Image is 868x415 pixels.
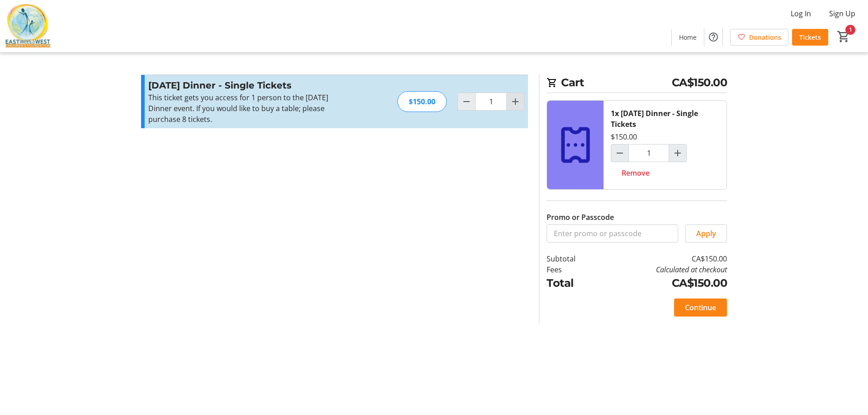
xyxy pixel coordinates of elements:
[547,264,599,275] td: Fees
[730,29,788,46] a: Donations
[799,33,821,42] span: Tickets
[547,224,678,242] input: Enter promo or passcode
[547,275,599,291] td: Total
[611,164,660,182] button: Remove
[628,144,669,162] input: Diwali Dinner - Single Tickets Quantity
[685,224,727,242] button: Apply
[547,75,727,93] h2: Cart
[829,8,855,19] span: Sign Up
[704,28,722,46] button: Help
[822,6,863,21] button: Sign Up
[5,4,51,49] img: East Meets West Children's Foundation's Logo
[599,253,727,264] td: CA$150.00
[611,145,628,162] button: Decrement by one
[791,8,811,19] span: Log In
[397,91,447,112] div: $150.00
[672,75,727,91] span: CA$150.00
[458,93,475,110] button: Decrement by one
[749,33,781,42] span: Donations
[599,264,727,275] td: Calculated at checkout
[547,212,614,223] label: Promo or Passcode
[611,131,637,142] div: $150.00
[507,93,524,110] button: Increment by one
[696,228,716,239] span: Apply
[674,298,727,317] button: Continue
[547,253,599,264] td: Subtotal
[792,29,828,46] a: Tickets
[669,145,686,162] button: Increment by one
[148,92,346,125] div: This ticket gets you access for 1 person to the [DATE] Dinner event. If you would like to buy a t...
[685,302,716,313] span: Continue
[599,275,727,291] td: CA$150.00
[475,93,507,111] input: Diwali Dinner - Single Tickets Quantity
[672,29,704,46] a: Home
[622,168,650,178] span: Remove
[679,33,697,42] span: Home
[611,108,719,130] div: 1x [DATE] Dinner - Single Tickets
[783,6,818,21] button: Log In
[148,79,346,92] h3: [DATE] Dinner - Single Tickets
[835,28,852,45] button: Cart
